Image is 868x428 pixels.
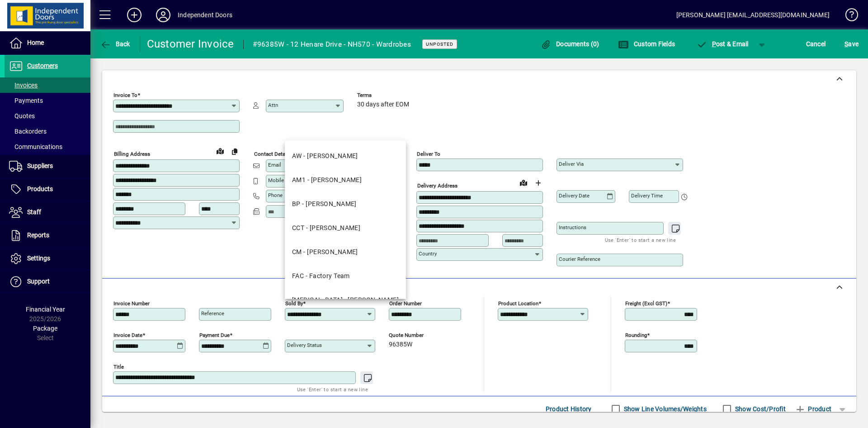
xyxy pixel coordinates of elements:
a: Staff [5,201,90,224]
mat-label: Attn [268,102,278,108]
button: Back [98,36,132,52]
span: Support [27,278,50,285]
button: Profile [149,7,178,23]
div: BP - [PERSON_NAME] [292,199,357,209]
mat-option: CM - Chris Maguire [285,240,406,264]
a: View on map [516,175,531,190]
mat-option: HMS - Hayden Smith [285,288,406,312]
span: Product [795,402,831,416]
div: FAC - Factory Team [292,271,350,281]
mat-option: FAC - Factory Team [285,264,406,288]
span: 96385W [389,341,412,348]
span: Backorders [9,128,47,135]
div: CCT - [PERSON_NAME] [292,223,360,233]
mat-label: Order number [389,300,422,307]
label: Show Line Volumes/Weights [622,404,707,414]
mat-label: Delivery date [559,192,590,199]
button: Choose address [531,176,545,190]
span: Cancel [806,37,826,51]
span: Product History [546,402,592,416]
span: Products [27,185,53,192]
div: CM - [PERSON_NAME] [292,247,358,257]
mat-label: Invoice To [113,92,137,98]
span: Documents (0) [541,40,599,48]
mat-label: Email [268,162,281,168]
a: View on map [213,144,227,158]
a: Suppliers [5,155,90,178]
span: Settings [27,255,50,262]
mat-hint: Use 'Enter' to start a new line [297,384,368,394]
button: Copy to Delivery address [227,144,242,159]
a: Home [5,32,90,54]
mat-label: Mobile [268,177,284,183]
span: Suppliers [27,162,53,169]
mat-label: Title [113,364,124,370]
a: Quotes [5,108,90,124]
span: ost & Email [696,40,749,48]
mat-option: AW - Alison Worden [285,144,406,168]
span: Financial Year [26,306,65,313]
div: AM1 - [PERSON_NAME] [292,175,362,185]
a: Products [5,178,90,201]
button: Cancel [804,36,828,52]
mat-label: Invoice date [113,332,142,338]
button: Product History [542,401,595,417]
mat-label: Country [419,250,437,257]
span: Back [100,40,130,48]
a: Payments [5,93,90,108]
button: Documents (0) [538,36,602,52]
span: Custom Fields [618,40,675,48]
span: Reports [27,231,49,239]
a: Invoices [5,77,90,93]
button: Post & Email [692,36,753,52]
div: Customer Invoice [147,37,234,51]
mat-option: CCT - Cassie Cameron-Tait [285,216,406,240]
span: ave [844,37,859,51]
div: [MEDICAL_DATA] - [PERSON_NAME] [292,295,399,305]
mat-label: Product location [498,300,538,307]
mat-label: Deliver To [417,151,440,157]
a: Support [5,270,90,293]
mat-label: Phone [268,192,283,198]
span: Home [27,39,44,46]
mat-label: Invoice number [113,300,150,307]
a: Reports [5,224,90,247]
span: S [844,40,848,48]
span: P [712,40,716,48]
span: Customers [27,62,58,69]
span: Communications [9,143,62,150]
span: 30 days after EOM [357,101,409,108]
div: [PERSON_NAME] [EMAIL_ADDRESS][DOMAIN_NAME] [676,8,830,22]
a: Backorders [5,124,90,139]
mat-label: Sold by [285,300,303,307]
mat-label: Deliver via [559,161,584,167]
div: AW - [PERSON_NAME] [292,151,358,161]
button: Add [120,7,149,23]
mat-label: Payment due [199,332,230,338]
span: Quote number [389,332,443,338]
label: Show Cost/Profit [733,404,786,414]
button: Save [842,36,861,52]
span: Terms [357,92,411,98]
span: Invoices [9,82,38,89]
mat-label: Courier Reference [559,256,600,262]
mat-option: BP - Brad Price [285,192,406,216]
mat-label: Delivery time [631,192,663,199]
span: Package [33,325,57,332]
span: Staff [27,208,41,216]
button: Custom Fields [616,36,677,52]
div: Independent Doors [178,8,232,22]
span: Payments [9,97,43,104]
mat-label: Delivery status [287,342,322,348]
span: Unposted [426,41,453,47]
app-page-header-button: Back [90,36,140,52]
a: Settings [5,247,90,270]
div: #96385W - 12 Henare Drive - NH570 - Wardrobes [253,37,411,52]
mat-label: Freight (excl GST) [625,300,667,307]
mat-label: Reference [201,310,224,317]
mat-option: AM1 - Angie Mehlhopt [285,168,406,192]
mat-label: Instructions [559,224,586,231]
span: Quotes [9,112,35,120]
button: Product [790,401,836,417]
a: Communications [5,139,90,154]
